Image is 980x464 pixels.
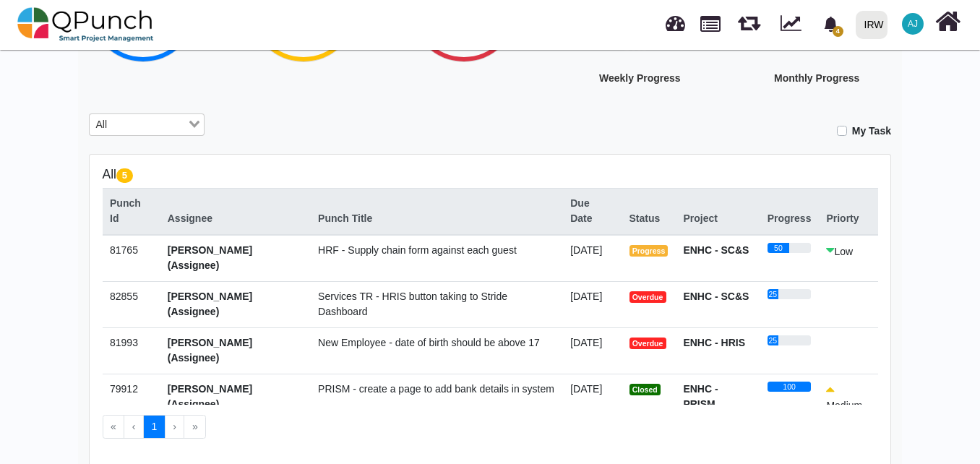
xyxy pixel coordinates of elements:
[629,211,669,226] div: Status
[318,337,540,348] span: New Employee - date of birth should be above 17
[110,383,138,395] span: 79912
[318,211,555,226] div: Punch Title
[318,244,517,256] span: HRF - Supply chain form against each guest
[683,383,718,410] strong: ENHC - PRISM
[768,335,778,345] div: 25
[143,415,166,439] button: Go to page 1
[849,1,893,48] a: IRW
[570,196,614,226] div: Due Date
[629,338,666,349] span: Overdue
[774,72,859,84] text: Monthly Progress
[168,383,252,410] span: [PERSON_NAME](Assignee)
[814,1,850,46] a: bell fill4
[768,382,812,392] div: 100
[700,9,721,32] span: Projects
[629,384,661,395] span: Closed
[818,11,843,37] div: Notification
[629,245,669,257] span: Progress
[110,244,138,256] span: 81765
[318,291,507,317] span: Services TR - HRIS button taking to Stride Dashboard
[666,9,685,30] span: Dashboard
[168,291,252,317] span: [PERSON_NAME](Assignee)
[826,211,870,226] div: Priorty
[563,235,622,282] td: [DATE]
[110,337,138,348] span: 81993
[908,20,918,28] span: AJ
[103,167,878,182] h5: All
[17,3,154,46] img: qpunch-sp.fa6292f.png
[168,244,252,271] span: [PERSON_NAME](Assignee)
[864,12,884,38] div: IRW
[629,291,666,303] span: Overdue
[110,291,138,302] span: 82855
[683,337,745,348] strong: ENHC - HRIS
[768,243,789,253] div: 50
[599,72,681,84] text: Weekly Progress
[563,327,622,374] td: [DATE]
[893,1,932,47] a: AJ
[819,374,878,421] td: Medium
[116,168,133,183] span: 5
[833,26,843,37] span: 4
[168,211,303,226] div: Assignee
[112,117,186,133] input: Search for option
[852,124,891,139] label: My Task
[168,337,252,364] span: [PERSON_NAME](Assignee)
[768,289,778,299] div: 25
[89,113,205,137] div: Search for option
[819,235,878,282] td: Low
[683,211,752,226] div: Project
[738,7,760,31] span: Releases
[563,374,622,421] td: [DATE]
[823,17,838,32] svg: bell fill
[902,13,924,35] span: Abdullah Jahangir
[110,196,152,226] div: Punch Id
[683,244,749,256] strong: ENHC - SC&S
[935,8,960,35] i: Home
[103,415,878,439] ul: Pagination
[318,383,554,395] span: PRISM - create a page to add bank details in system
[563,281,622,327] td: [DATE]
[683,291,749,302] strong: ENHC - SC&S
[768,211,812,226] div: Progress
[93,117,111,133] span: All
[773,1,814,48] div: Dynamic Report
